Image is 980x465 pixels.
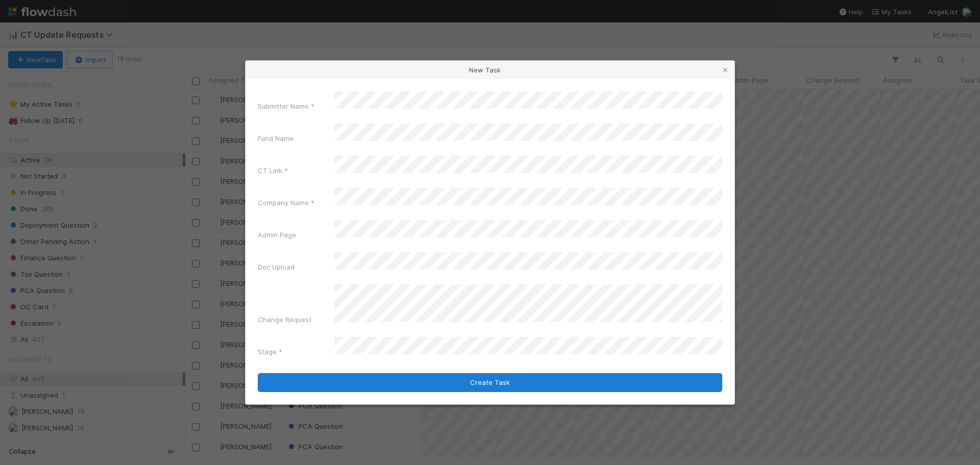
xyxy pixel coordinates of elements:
[258,133,293,143] label: Fund Name
[246,61,734,79] div: New Task
[258,373,722,393] button: Create Task
[258,165,288,176] label: CT Link *
[258,198,314,208] label: Company Name *
[258,347,282,357] label: Stage *
[258,314,311,325] label: Change Request
[258,101,314,111] label: Submitter Name *
[258,262,295,272] label: Doc Upload
[258,230,296,240] label: Admin Page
